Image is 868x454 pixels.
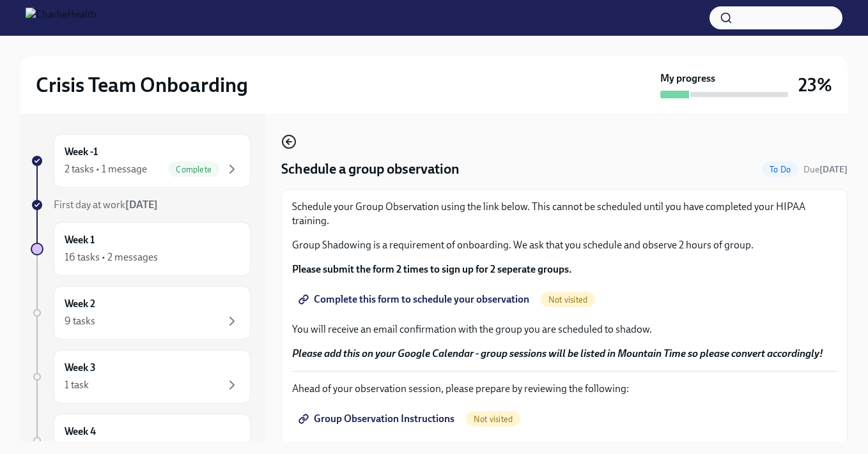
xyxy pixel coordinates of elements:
a: Week 29 tasks [31,286,251,340]
div: 2 tasks • 1 message [65,162,147,176]
span: August 23rd, 2025 09:00 [803,163,848,176]
p: Ahead of your observation session, please prepare by reviewing the following: [292,382,837,396]
div: 1 task [65,378,89,392]
div: 9 tasks [65,314,95,328]
span: Not visited [466,414,520,424]
a: First day at work[DATE] [31,198,251,212]
strong: [DATE] [125,199,158,211]
p: You will receive an email confirmation with the group you are scheduled to shadow. [292,322,837,337]
span: Complete [168,165,219,174]
a: Week 116 tasks • 2 messages [31,222,251,276]
p: Schedule your Group Observation using the link below. This cannot be scheduled until you have com... [292,200,837,228]
h2: Crisis Team Onboarding [36,72,248,98]
a: Group Observation Instructions [292,406,463,432]
strong: Please submit the form 2 times to sign up for 2 seperate groups. [292,263,572,275]
h3: 23% [798,73,832,96]
strong: My progress [660,72,715,86]
h6: Week 4 [65,425,96,439]
h4: Schedule a group observation [281,160,460,179]
strong: [DATE] [819,164,848,175]
span: Due [803,164,848,175]
span: Group Observation Instructions [301,412,454,425]
span: First day at work [54,199,158,211]
h6: Week 3 [65,361,96,375]
span: Complete this form to schedule your observation [301,293,529,306]
h6: Week 1 [65,233,95,247]
a: Week -12 tasks • 1 messageComplete [31,134,251,188]
span: Not visited [541,295,595,305]
h6: Week -1 [65,145,98,159]
h6: Week 2 [65,297,95,311]
img: CharlieHealth [26,8,97,28]
p: Group Shadowing is a requirement of onboarding. We ask that you schedule and observe 2 hours of g... [292,238,837,252]
span: To Do [762,165,798,174]
div: 16 tasks • 2 messages [65,250,158,264]
a: Complete this form to schedule your observation [292,287,538,312]
strong: Please add this on your Google Calendar - group sessions will be listed in Mountain Time so pleas... [292,347,823,359]
a: Week 31 task [31,350,251,404]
